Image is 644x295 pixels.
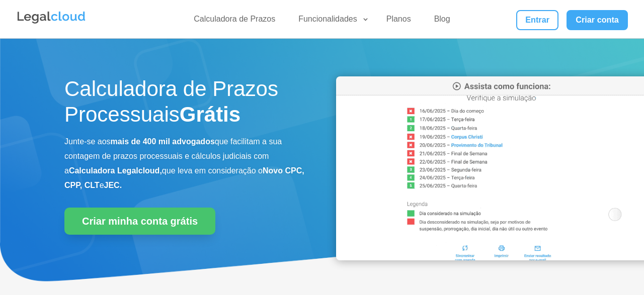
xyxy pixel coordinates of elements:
[64,208,215,235] a: Criar minha conta grátis
[428,14,456,29] a: Blog
[188,14,281,29] a: Calculadora de Prazos
[16,10,87,25] img: Legalcloud Logo
[64,166,304,189] b: Novo CPC, CPP, CLT
[111,137,215,146] b: mais de 400 mil advogados
[104,181,122,189] b: JEC.
[16,18,87,27] a: Logo da Legalcloud
[292,14,369,29] a: Funcionalidades
[69,166,162,175] b: Calculadora Legalcloud,
[567,10,628,30] a: Criar conta
[64,76,308,132] h1: Calculadora de Prazos Processuais
[180,103,240,126] strong: Grátis
[516,10,558,30] a: Entrar
[64,135,308,192] p: Junte-se aos que facilitam a sua contagem de prazos processuais e cálculos judiciais com a que le...
[380,14,417,29] a: Planos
